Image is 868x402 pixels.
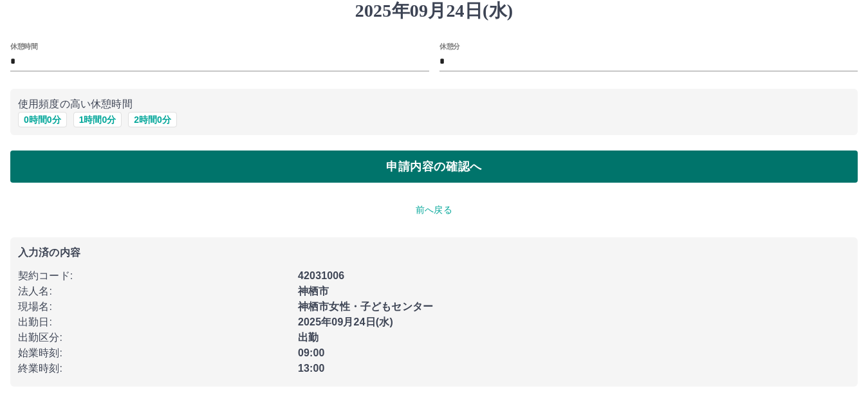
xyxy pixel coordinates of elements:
[18,315,290,330] p: 出勤日 :
[18,284,290,299] p: 法人名 :
[298,332,319,343] b: 出勤
[18,299,290,315] p: 現場名 :
[73,112,122,127] button: 1時間0分
[10,151,858,183] button: 申請内容の確認へ
[18,268,290,284] p: 契約コード :
[18,112,67,127] button: 0時間0分
[10,203,858,217] p: 前へ戻る
[18,248,850,258] p: 入力済の内容
[10,41,37,51] label: 休憩時間
[298,286,329,297] b: 神栖市
[298,363,325,374] b: 13:00
[18,345,290,361] p: 始業時刻 :
[18,96,850,112] p: 使用頻度の高い休憩時間
[18,361,290,376] p: 終業時刻 :
[298,270,344,281] b: 42031006
[128,112,177,127] button: 2時間0分
[298,347,325,358] b: 09:00
[298,316,393,327] b: 2025年09月24日(水)
[18,330,290,345] p: 出勤区分 :
[298,301,433,312] b: 神栖市女性・子どもセンター
[439,41,460,51] label: 休憩分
